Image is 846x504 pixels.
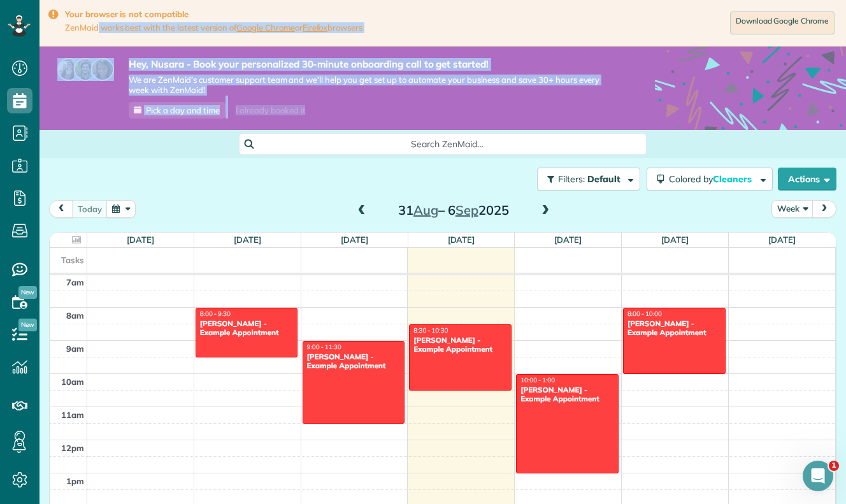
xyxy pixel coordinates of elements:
span: Default [587,173,621,185]
button: Today [72,200,108,217]
span: 1pm [66,476,84,486]
a: Firefox [303,22,328,32]
h2: 31 – 6 2025 [374,203,533,217]
div: [PERSON_NAME] - Example Appointment [413,336,508,354]
span: 12pm [61,443,84,453]
span: 10:00 - 1:00 [520,376,555,384]
span: Colored by [669,173,756,185]
span: We are ZenMaid’s customer support team and we’ll help you get set up to automate your business an... [129,75,617,96]
a: [DATE] [127,234,154,245]
a: [DATE] [341,234,368,245]
button: prev [49,200,73,217]
span: 8am [66,310,84,320]
span: New [18,286,37,299]
span: 7am [66,277,84,287]
span: 10am [61,377,84,387]
span: Tasks [61,255,84,265]
span: 1 [829,461,839,471]
a: [DATE] [661,234,689,245]
strong: Hey, Nusara - Book your personalized 30-minute onboarding call to get started! [129,58,617,71]
span: 8:00 - 10:00 [627,310,662,318]
a: [DATE] [768,234,796,245]
a: Download Google Chrome [730,11,835,34]
span: New [18,319,37,331]
span: 9am [66,343,84,354]
div: [PERSON_NAME] - Example Appointment [627,319,722,338]
a: Pick a day and time [129,102,226,119]
span: Filters: [558,173,585,185]
a: [DATE] [448,234,475,245]
span: Pick a day and time [146,105,220,115]
button: next [812,200,836,217]
span: Cleaners [713,173,754,185]
a: Google Chrome [236,22,295,32]
button: Week [771,200,814,217]
span: 8:30 - 10:30 [413,326,448,335]
div: I already booked it [228,103,313,119]
span: ZenMaid works best with the latest version of or browsers [65,22,362,33]
img: jorge-587dff0eeaa6aab1f244e6dc62b8924c3b6ad411094392a53c71c6c4a576187d.jpg [74,58,97,81]
span: Sep [455,202,478,218]
img: michelle-19f622bdf1676172e81f8f8fba1fb50e276960ebfe0243fe18214015130c80e4.jpg [91,58,114,81]
div: [PERSON_NAME] - Example Appointment [199,319,294,338]
a: [DATE] [234,234,261,245]
span: Aug [413,202,438,218]
div: [PERSON_NAME] - Example Appointment [306,352,401,371]
a: [DATE] [554,234,582,245]
img: maria-72a9807cf96188c08ef61303f053569d2e2a8a1cde33d635c8a3ac13582a053d.jpg [57,58,80,81]
a: Filters: Default [531,168,640,191]
iframe: Intercom live chat [803,461,833,491]
span: 8:00 - 9:30 [200,310,231,318]
button: Colored byCleaners [647,168,773,191]
div: [PERSON_NAME] - Example Appointment [520,385,615,404]
span: 11am [61,410,84,420]
button: Actions [778,168,836,191]
button: Filters: Default [537,168,640,191]
span: 9:00 - 11:30 [307,343,341,351]
strong: Your browser is not compatible [65,9,362,20]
